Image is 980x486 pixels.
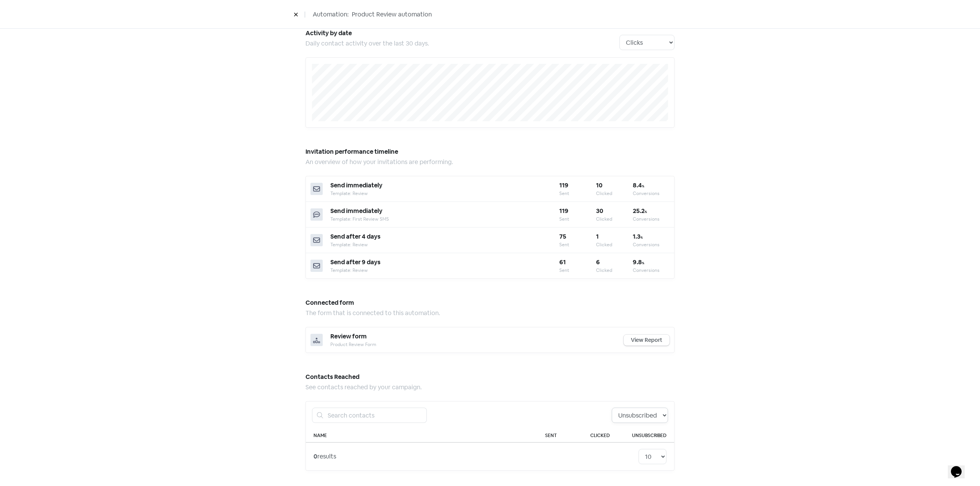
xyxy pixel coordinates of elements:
iframe: chat widget [948,455,972,478]
div: Sent [559,216,596,223]
b: 75 [559,232,566,241]
b: 61 [559,258,566,266]
div: Conversions [633,267,670,274]
div: Template: First Review SMS [330,216,559,223]
h5: Invitation performance timeline [305,146,675,158]
b: 119 [559,207,568,215]
b: 10 [596,181,603,189]
b: 8.4 [633,181,644,189]
span: Send immediately [330,207,382,215]
div: Conversions [633,190,670,197]
div: Template: Review [330,267,559,274]
th: Clicked [575,429,624,442]
b: 119 [559,181,568,189]
div: Clicked [596,241,633,248]
div: Sent [559,241,596,248]
h5: Contacts Reached [305,371,675,383]
b: 6 [596,258,600,266]
th: Unsubscribed [624,429,674,442]
span: Send immediately [330,181,382,189]
span: % [642,261,644,265]
div: Sent [559,267,596,274]
div: Daily contact activity over the last 30 days. [305,39,619,48]
b: 1 [596,232,599,241]
span: % [640,236,643,239]
a: View Report [624,335,670,346]
div: Template: Review [330,190,559,197]
span: % [642,184,644,188]
span: Automation: [313,10,349,19]
span: Send after 4 days [330,232,381,241]
div: Clicked [596,190,633,197]
b: 25.2 [633,207,647,215]
th: Name [306,429,526,442]
div: See contacts reached by your campaign. [305,383,675,392]
th: Sent [526,429,575,442]
b: 9.8 [633,258,644,266]
b: 1.3 [633,232,643,241]
div: Conversions [633,216,670,223]
strong: 0 [314,452,317,460]
div: Template: Review [330,241,559,248]
input: Search contacts [323,408,427,423]
div: Sent [559,190,596,197]
div: results [314,452,336,461]
div: Clicked [596,216,633,223]
b: 30 [596,207,603,215]
h5: Connected form [305,297,675,309]
div: Product Review Form [330,341,624,348]
div: Clicked [596,267,633,274]
div: The form that is connected to this automation. [305,309,675,318]
div: Conversions [633,241,670,248]
span: Review form [330,332,367,340]
span: Send after 9 days [330,258,381,266]
span: % [645,210,647,214]
div: An overview of how your invitations are performing. [305,158,675,167]
h5: Activity by date [305,28,619,39]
